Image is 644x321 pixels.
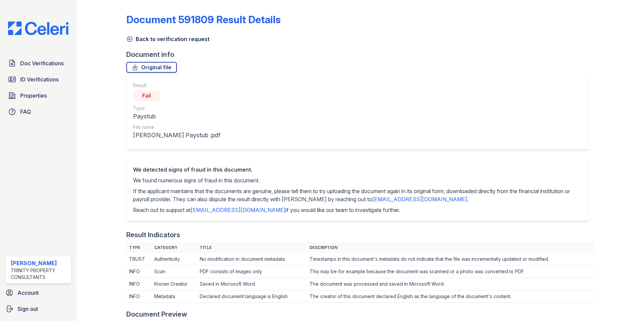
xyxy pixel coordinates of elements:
[11,267,68,281] div: Trinity Property Consultants
[307,242,594,253] th: Description
[5,105,71,118] a: FAQ
[133,105,220,112] div: Type
[133,82,220,89] div: Result
[126,35,210,43] a: Back to verification request
[133,206,582,214] p: Reach out to support at if you would like our team to investigate further.
[133,124,220,131] div: File name
[126,13,281,26] a: Document 591809 Result Details
[307,278,594,290] td: The document was processed and saved in Microsoft Word.
[126,242,152,253] th: Type
[18,289,39,297] span: Account
[152,290,197,303] td: Metadata
[3,22,74,35] img: CE_Logo_Blue-a8612792a0a2168367f1c8372b55b34899dd931a85d93a1a3d3e32e68fde9ad4.png
[133,187,582,203] p: If the applicant maintains that the documents are genuine, please tell them to try uploading the ...
[5,57,71,70] a: Doc Verifications
[197,253,307,265] td: No modification in document metadata
[467,196,469,203] span: .
[20,108,31,116] span: FAQ
[11,259,68,267] div: [PERSON_NAME]
[372,196,467,203] a: [EMAIL_ADDRESS][DOMAIN_NAME]
[133,131,220,140] div: [PERSON_NAME] Paystub .pdf
[126,62,177,73] a: Original file
[133,112,220,121] div: Paystub
[152,242,197,253] th: Category
[126,265,152,278] td: INFO
[126,278,152,290] td: INFO
[20,75,59,83] span: ID Verifications
[3,302,74,316] a: Sign out
[133,90,160,101] div: Fail
[152,253,197,265] td: Authenticity
[197,265,307,278] td: PDF consists of images only
[191,207,286,213] a: [EMAIL_ADDRESS][DOMAIN_NAME]
[3,286,74,299] a: Account
[20,59,64,67] span: Doc Verifications
[126,50,594,59] div: Document info
[20,92,47,100] span: Properties
[307,290,594,303] td: The creator of this document declared English as the language of the document's content.
[133,176,582,184] p: We found numerous signs of fraud in this document.
[152,278,197,290] td: Known Creator
[5,73,71,86] a: ID Verifications
[18,305,38,313] span: Sign out
[133,166,582,174] div: We detected signs of fraud in this document.
[152,265,197,278] td: Scan
[197,242,307,253] th: Title
[126,290,152,303] td: INFO
[307,253,594,265] td: Timestamps in this document's metadata do not indicate that the file was incrementally updated or...
[197,278,307,290] td: Saved in Microsoft Word
[126,253,152,265] td: TRUST
[126,230,180,240] div: Result Indicators
[5,89,71,102] a: Properties
[307,265,594,278] td: This may be for example because the document was scanned or a photo was converted to PDF.
[126,310,187,319] div: Document Preview
[197,290,307,303] td: Declared document language is English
